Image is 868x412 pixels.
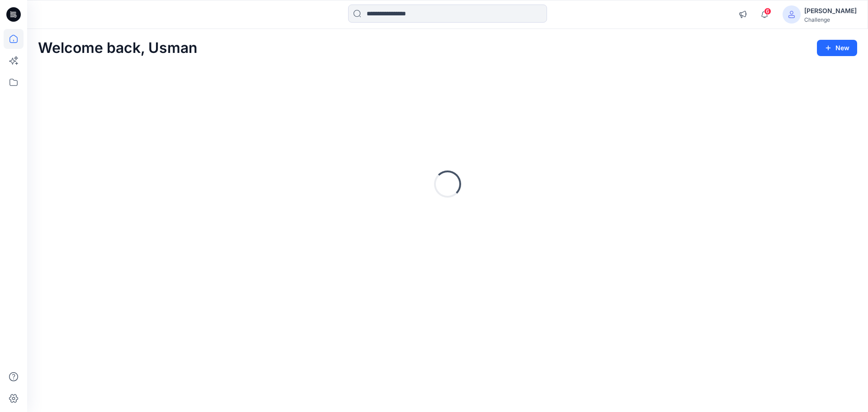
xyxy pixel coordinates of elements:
[788,11,795,18] svg: avatar
[804,16,857,23] div: Challenge
[38,40,198,57] h2: Welcome back, Usman
[764,8,771,15] span: 6
[817,40,857,56] button: New
[804,5,857,16] div: [PERSON_NAME]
